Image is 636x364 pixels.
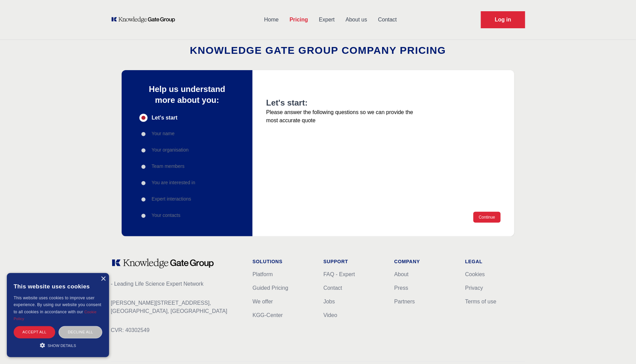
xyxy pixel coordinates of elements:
[14,342,102,349] div: Show details
[111,280,242,288] p: - Leading Life Science Expert Network
[394,299,415,304] a: Partners
[152,179,195,186] p: You are interested in
[253,312,283,318] a: KGG-Center
[14,296,101,314] span: This website uses cookies to improve user experience. By using our website you consent to all coo...
[139,114,235,220] div: Progress
[253,271,273,277] a: Platform
[152,146,188,153] p: Your organisation
[602,331,636,364] iframe: Chat Widget
[14,326,55,338] div: Accept all
[259,11,284,29] a: Home
[253,258,313,265] h1: Solutions
[152,163,184,170] p: Team members
[111,16,180,23] a: KOL Knowledge Platform: Talk to Key External Experts (KEE)
[266,97,419,108] h2: Let's start:
[394,271,409,277] a: About
[59,326,102,338] div: Decline all
[14,310,97,321] a: Cookie Policy
[394,285,408,291] a: Press
[314,11,340,29] a: Expert
[465,271,485,277] a: Cookies
[284,11,314,29] a: Pricing
[253,285,288,291] a: Guided Pricing
[101,276,106,282] div: Close
[152,212,180,219] p: Your contacts
[465,258,525,265] h1: Legal
[253,299,273,304] a: We offer
[323,285,342,291] a: Contact
[323,271,355,277] a: FAQ - Expert
[152,130,175,137] p: Your name
[323,312,337,318] a: Video
[465,299,497,304] a: Terms of use
[266,108,419,125] p: Please answer the following questions so we can provide the most accurate quote
[14,278,102,295] div: This website uses cookies
[48,344,76,348] span: Show details
[340,11,373,29] a: About us
[473,212,501,223] button: Continue
[111,326,242,334] p: CVR: 40302549
[152,195,191,202] p: Expert interactions
[139,84,235,106] p: Help us understand more about you:
[111,299,242,315] p: [PERSON_NAME][STREET_ADDRESS], [GEOGRAPHIC_DATA], [GEOGRAPHIC_DATA]
[323,299,335,304] a: Jobs
[394,258,454,265] h1: Company
[465,285,483,291] a: Privacy
[481,11,525,28] a: Request Demo
[152,114,178,122] span: Let's start
[373,11,402,29] a: Contact
[323,258,383,265] h1: Support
